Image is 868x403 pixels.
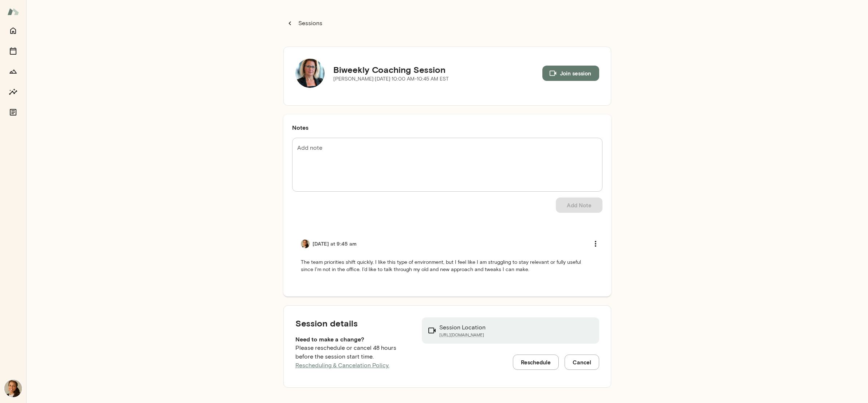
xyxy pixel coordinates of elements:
[513,355,559,370] button: Reschedule
[295,344,411,370] p: Please reschedule or cancel 48 hours before the session start time.
[292,123,602,132] h6: Notes
[313,240,357,247] h6: [DATE] at 9:45 am
[301,239,310,248] img: Vasanti Rosado
[6,105,20,120] button: Documents
[6,85,20,99] button: Insights
[295,59,325,88] img: Jennifer Alvarez
[295,317,411,329] h5: Session details
[297,19,322,28] p: Sessions
[4,380,22,397] img: Vasanti Rosado
[283,16,326,31] button: Sessions
[439,323,486,332] p: Session Location
[295,335,411,344] h6: Need to make a change?
[333,64,449,75] h5: Biweekly Coaching Session
[439,332,486,338] a: [URL][DOMAIN_NAME]
[301,259,594,273] p: The team priorities shift quickly. I like this type of environment, but I feel like I am struggli...
[6,64,20,79] button: Growth Plan
[7,5,19,19] img: Mento
[588,236,603,251] button: more
[333,75,449,83] p: [PERSON_NAME] · [DATE] · 10:00 AM-10:45 AM EST
[542,66,599,81] button: Join session
[295,362,389,369] a: Rescheduling & Cancelation Policy.
[565,355,599,370] button: Cancel
[6,44,20,58] button: Sessions
[6,23,20,38] button: Home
